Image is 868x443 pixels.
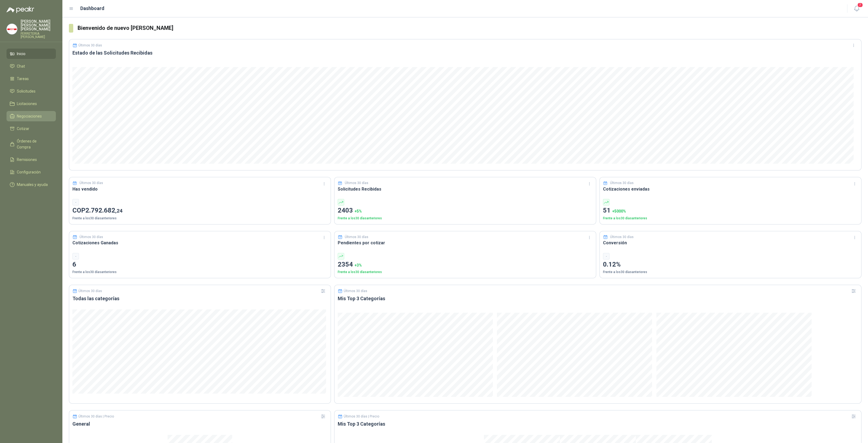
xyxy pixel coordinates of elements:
[7,74,56,84] a: Tareas
[17,126,29,132] span: Cotizar
[610,235,634,240] p: Últimos 30 días
[72,199,79,205] div: -
[78,24,861,32] h3: Bienvenido de nuevo [PERSON_NAME]
[603,205,858,216] p: 51
[338,270,593,275] p: Frente a los 30 días anteriores
[603,260,858,270] p: 0.12%
[610,181,634,186] p: Últimos 30 días
[21,20,56,31] p: [PERSON_NAME] [PERSON_NAME] [PERSON_NAME]
[72,270,327,275] p: Frente a los 30 días anteriores
[17,113,42,119] span: Negociaciones
[338,186,593,192] h3: Solicitudes Recibidas
[17,76,29,82] span: Tareas
[7,136,56,152] a: Órdenes de Compra
[17,101,37,107] span: Licitaciones
[603,186,858,192] h3: Cotizaciones enviadas
[72,186,327,192] h3: Has vendido
[72,216,327,221] p: Frente a los 30 días anteriores
[72,205,327,216] p: COP
[338,421,858,427] h3: Mis Top 3 Categorías
[72,295,327,302] h3: Todas las categorías
[603,239,858,246] h3: Conversión
[7,179,56,190] a: Manuales y ayuda
[7,7,34,13] img: Logo peakr
[78,414,114,418] p: Últimos 30 días | Precio
[338,260,593,270] p: 2354
[345,181,368,186] p: Últimos 30 días
[72,50,858,56] h3: Estado de las Solicitudes Recibidas
[72,421,327,427] h3: General
[7,154,56,165] a: Remisiones
[338,295,858,302] h3: Mis Top 3 Categorías
[7,111,56,121] a: Negociaciones
[7,61,56,71] a: Chat
[857,2,863,8] span: 7
[85,207,123,214] span: 2.792.682
[79,181,103,186] p: Últimos 30 días
[17,157,37,163] span: Remisiones
[72,239,327,246] h3: Cotizaciones Ganadas
[7,49,56,59] a: Inicio
[115,208,123,214] span: ,24
[338,239,593,246] h3: Pendientes por cotizar
[612,209,626,213] span: + 5000 %
[78,289,102,293] p: Últimos 30 días
[7,86,56,96] a: Solicitudes
[17,138,51,150] span: Órdenes de Compra
[338,205,593,216] p: 2403
[78,43,102,47] p: Últimos 30 días
[72,253,79,260] div: -
[72,260,327,270] p: 6
[603,216,858,221] p: Frente a los 30 días anteriores
[344,414,379,418] p: Últimos 30 días | Precio
[355,263,362,267] span: + 3 %
[345,235,368,240] p: Últimos 30 días
[7,24,17,34] img: Company Logo
[17,182,48,188] span: Manuales y ayuda
[852,4,861,14] button: 7
[603,253,609,260] div: -
[21,32,56,39] p: FERRETERIA [PERSON_NAME]
[17,169,41,175] span: Configuración
[17,51,25,57] span: Inicio
[17,88,36,94] span: Solicitudes
[80,5,104,12] h1: Dashboard
[7,124,56,134] a: Cotizar
[603,270,858,275] p: Frente a los 30 días anteriores
[17,63,25,69] span: Chat
[79,235,103,240] p: Últimos 30 días
[338,216,593,221] p: Frente a los 30 días anteriores
[344,289,367,293] p: Últimos 30 días
[7,99,56,109] a: Licitaciones
[7,167,56,177] a: Configuración
[355,209,362,213] span: + 5 %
